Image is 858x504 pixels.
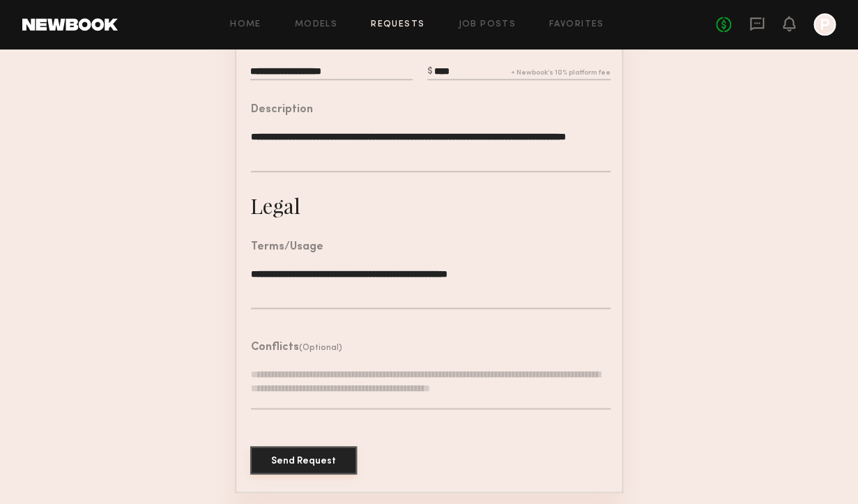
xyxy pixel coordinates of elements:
[295,20,337,29] a: Models
[813,13,836,36] a: P
[251,242,323,253] div: Terms/Usage
[299,344,342,352] span: (Optional)
[371,20,424,29] a: Requests
[250,192,300,220] div: Legal
[251,342,342,353] header: Conflicts
[230,20,261,29] a: Home
[251,105,313,116] div: Description
[549,20,604,29] a: Favorites
[458,20,516,29] a: Job Posts
[250,446,357,474] button: Send Request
